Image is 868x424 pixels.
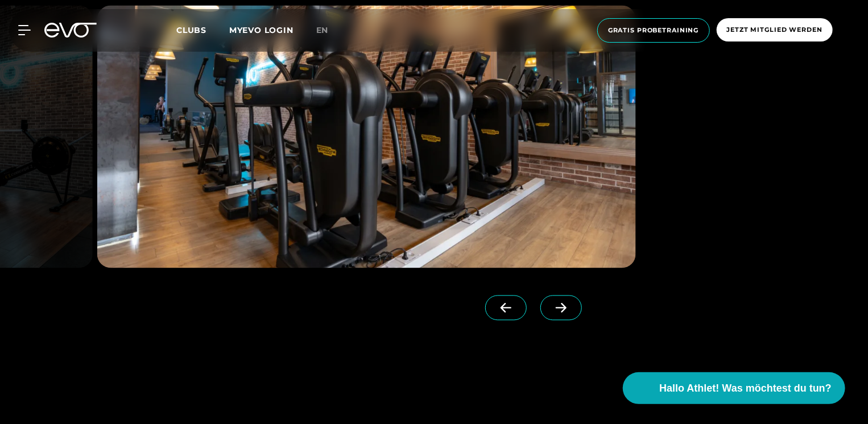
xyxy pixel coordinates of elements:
[316,24,342,37] a: en
[594,18,713,43] a: Gratis Probetraining
[316,25,329,35] span: en
[727,25,822,35] span: Jetzt Mitglied werden
[713,18,836,43] a: Jetzt Mitglied werden
[176,24,229,35] a: Clubs
[229,25,294,35] a: MYEVO LOGIN
[176,25,206,35] span: Clubs
[97,6,636,268] img: evofitness
[623,372,845,404] button: Hallo Athlet! Was möchtest du tun?
[608,26,699,35] span: Gratis Probetraining
[659,381,832,396] span: Hallo Athlet! Was möchtest du tun?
